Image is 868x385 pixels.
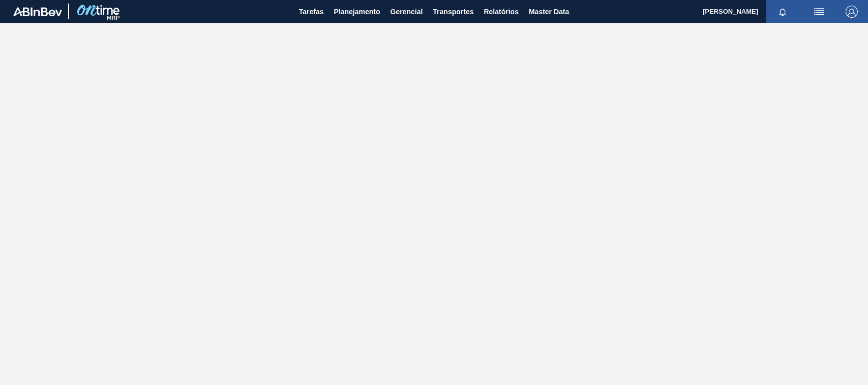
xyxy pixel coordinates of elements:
[529,6,569,18] span: Master Data
[766,5,799,19] button: Notificações
[433,6,473,18] span: Transportes
[813,6,825,18] img: userActions
[13,7,62,16] img: TNhmsLtSVTkK8tSr43FrP2fwEKptu5GPRR3wAAAABJRU5ErkJggg==
[484,6,518,18] span: Relatórios
[299,6,324,18] span: Tarefas
[391,6,423,18] span: Gerencial
[846,6,858,18] img: Logout
[334,6,380,18] span: Planejamento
